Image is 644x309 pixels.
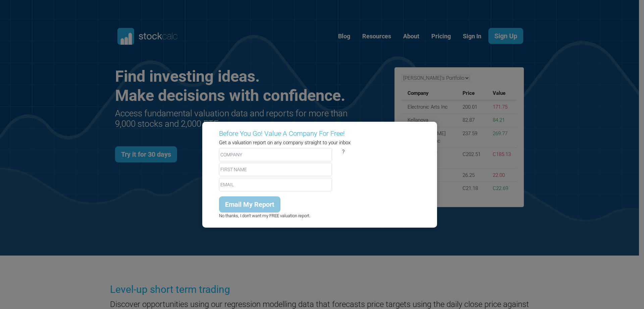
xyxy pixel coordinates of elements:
p: Get a valuation report on any company straight to your inbox [219,139,420,147]
input: EMAIL [219,178,332,191]
input: COMPANY [219,148,332,161]
span: ? [342,149,344,155]
input: FIRST NAME [219,163,332,176]
input: Email My Report [219,196,280,213]
p: No thanks, I don't want my FREE valuation report. [214,213,425,219]
h5: Before You Go! Value A Company For Free! [219,128,420,139]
